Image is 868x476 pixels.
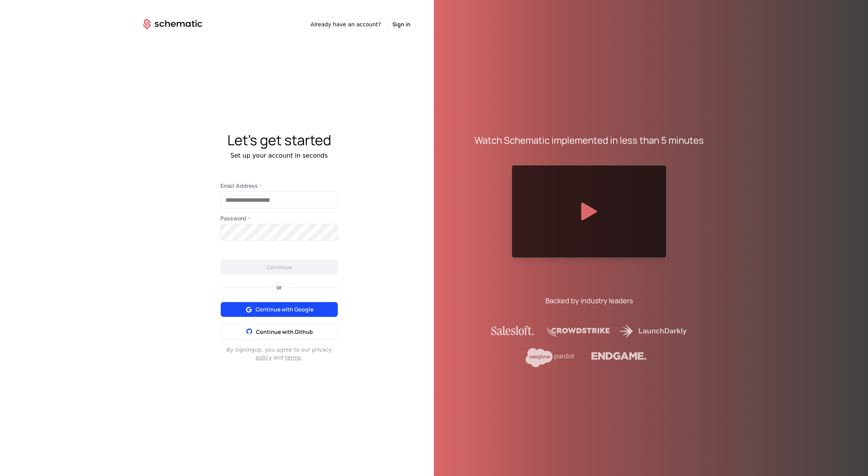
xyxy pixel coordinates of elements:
button: Sign in [387,19,416,30]
label: Email Address [220,182,338,190]
div: Let's get started [124,132,434,148]
button: Continue with Google [220,302,338,317]
div: Watch Schematic implemented in less than 5 minutes [474,134,704,146]
span: Already have an account? [311,21,381,28]
button: Continue [220,259,338,275]
div: By signing up , you agree to our privacy and . [220,346,338,361]
div: Set up your account in seconds [124,151,434,160]
div: Backed by industry leaders [545,295,633,306]
a: terms [285,354,301,361]
span: Continue with Github [256,328,313,335]
span: Continue with Google [256,306,313,313]
a: policy [256,354,272,361]
button: Continue with Github [220,323,338,340]
span: or [270,285,288,290]
label: Password [220,215,338,222]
